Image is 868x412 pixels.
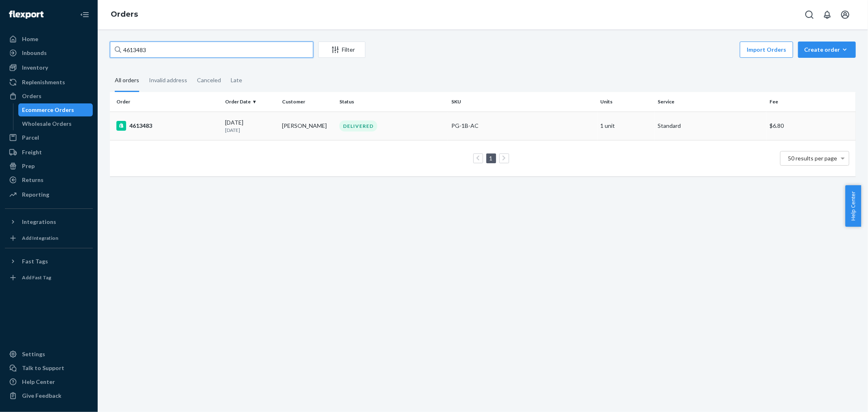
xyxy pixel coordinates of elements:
[110,92,222,112] th: Order
[110,42,313,58] input: Search orders
[9,11,44,19] img: Flexport logo
[231,70,242,91] div: Late
[22,35,38,43] div: Home
[111,10,138,19] a: Orders
[5,33,93,46] a: Home
[339,121,377,131] div: DELIVERED
[225,127,276,134] p: [DATE]
[197,70,221,91] div: Canceled
[22,364,64,372] div: Talk to Support
[22,148,42,156] div: Freight
[116,121,219,131] div: 4613483
[788,155,837,162] span: 50 results per page
[22,191,49,199] div: Reporting
[22,392,61,400] div: Give Feedback
[5,188,93,201] a: Reporting
[5,232,93,245] a: Add Integration
[22,176,44,184] div: Returns
[5,173,93,186] a: Returns
[5,271,93,284] a: Add Fast Tag
[22,162,35,170] div: Prep
[22,92,42,100] div: Orders
[22,120,72,128] div: Wholesale Orders
[5,348,93,361] a: Settings
[597,112,655,140] td: 1 unit
[5,389,93,402] button: Give Feedback
[837,7,853,23] button: Open account menu
[22,78,65,86] div: Replenishments
[22,106,74,114] div: Ecommerce Orders
[5,76,93,89] a: Replenishments
[5,90,93,103] a: Orders
[488,155,494,162] a: Page 1 is your current page
[740,42,793,58] button: Import Orders
[766,92,856,112] th: Fee
[318,42,365,58] button: Filter
[5,362,93,375] a: Talk to Support
[766,112,856,140] td: $6.80
[5,215,93,228] button: Integrations
[22,218,56,226] div: Integrations
[319,46,365,54] div: Filter
[22,64,48,72] div: Inventory
[448,92,597,112] th: SKU
[654,92,766,112] th: Service
[22,234,58,241] div: Add Integration
[18,103,93,116] a: Ecommerce Orders
[819,7,835,23] button: Open notifications
[5,61,93,74] a: Inventory
[279,112,336,140] td: [PERSON_NAME]
[115,70,139,92] div: All orders
[801,7,818,23] button: Open Search Box
[804,46,850,54] div: Create order
[225,118,276,134] div: [DATE]
[658,122,763,130] p: Standard
[5,131,93,144] a: Parcel
[336,92,448,112] th: Status
[597,92,655,112] th: Units
[798,42,856,58] button: Create order
[5,255,93,268] button: Fast Tags
[222,92,279,112] th: Order Date
[22,378,55,386] div: Help Center
[22,257,48,265] div: Fast Tags
[22,134,39,142] div: Parcel
[5,46,93,59] a: Inbounds
[845,185,861,227] button: Help Center
[5,375,93,388] a: Help Center
[22,350,45,358] div: Settings
[22,49,47,57] div: Inbounds
[18,117,93,130] a: Wholesale Orders
[104,3,144,26] ol: breadcrumbs
[22,274,51,281] div: Add Fast Tag
[5,160,93,173] a: Prep
[451,122,594,130] div: PG-1B-AC
[5,146,93,159] a: Freight
[149,70,187,91] div: Invalid address
[282,98,333,105] div: Customer
[77,7,93,23] button: Close Navigation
